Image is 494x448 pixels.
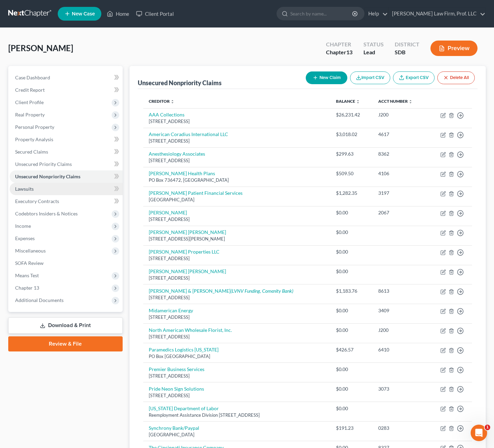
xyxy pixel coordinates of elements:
[15,272,39,278] span: Means Test
[149,229,226,235] a: [PERSON_NAME] [PERSON_NAME]
[10,257,123,269] a: SOFA Review
[149,307,193,313] a: Midamerican Energy
[336,111,367,118] div: $26,231.42
[149,190,243,196] a: [PERSON_NAME] Patient Financial Services
[149,392,325,399] div: [STREET_ADDRESS]
[336,346,367,353] div: $426.57
[10,146,123,158] a: Secured Claims
[149,347,218,352] a: Paramedics Logistics [US_STATE]
[378,131,422,138] div: 4617
[10,183,123,195] a: Lawsuits
[471,425,487,441] iframe: Intercom live chat
[149,118,325,125] div: [STREET_ADDRESS]
[149,294,325,301] div: [STREET_ADDRESS]
[363,48,384,56] div: Lead
[15,248,46,254] span: Miscellaneous
[149,288,293,294] a: [PERSON_NAME] & [PERSON_NAME](LVNV Funding, Comenity Bank)
[15,260,44,266] span: SOFA Review
[149,327,232,333] a: North American Wholesale Florist, Inc.
[393,71,435,84] a: Export CSV
[15,149,48,155] span: Secured Claims
[336,229,367,236] div: $0.00
[15,124,54,130] span: Personal Property
[149,216,325,223] div: [STREET_ADDRESS]
[149,157,325,164] div: [STREET_ADDRESS]
[15,99,44,105] span: Client Profile
[378,425,422,432] div: 0283
[149,151,205,157] a: Anesthesiology Associates
[149,249,220,255] a: [PERSON_NAME] Properties LLC
[138,79,222,87] div: Unsecured Nonpriority Claims
[378,327,422,334] div: J200
[15,136,53,142] span: Property Analysis
[395,41,419,48] div: District
[149,405,219,411] a: [US_STATE] Department of Labor
[378,288,422,294] div: 8613
[336,99,360,104] a: Balance unfold_more
[149,314,325,321] div: [STREET_ADDRESS]
[149,255,325,262] div: [STREET_ADDRESS]
[15,198,59,204] span: Executory Contracts
[149,386,204,392] a: Pride Neon Sign Solutions
[336,150,367,157] div: $299.63
[149,138,325,144] div: [STREET_ADDRESS]
[15,285,39,291] span: Chapter 13
[149,425,199,431] a: Synchrony Bank/Paypal
[378,385,422,392] div: 3073
[8,317,123,334] a: Download & Print
[133,8,177,20] a: Client Portal
[149,275,325,281] div: [STREET_ADDRESS]
[149,170,215,176] a: [PERSON_NAME] Health Plans
[149,210,187,215] a: [PERSON_NAME]
[336,385,367,392] div: $0.00
[149,353,325,360] div: PO Box [GEOGRAPHIC_DATA]
[378,150,422,157] div: 8362
[231,288,293,294] i: (LVNV Funding, Comenity Bank)
[437,71,475,84] button: Delete All
[336,405,367,412] div: $0.00
[10,84,123,96] a: Credit Report
[15,112,45,117] span: Real Property
[149,112,184,117] a: AAA Collections
[336,170,367,177] div: $509.50
[10,195,123,208] a: Executory Contracts
[15,87,45,93] span: Credit Report
[170,100,175,104] i: unfold_more
[15,297,64,303] span: Additional Documents
[15,211,78,216] span: Codebtors Insiders & Notices
[408,100,413,104] i: unfold_more
[149,236,325,242] div: [STREET_ADDRESS][PERSON_NAME]
[378,346,422,353] div: 6410
[72,11,95,16] span: New Case
[306,71,347,84] button: New Claim
[389,8,485,20] a: [PERSON_NAME] Law Firm, Prof. LLC
[378,307,422,314] div: 3409
[430,41,478,56] button: Preview
[336,288,367,294] div: $1,183.76
[149,366,204,372] a: Premier Business Services
[336,307,367,314] div: $0.00
[15,186,34,192] span: Lawsuits
[378,170,422,177] div: 4106
[103,8,133,20] a: Home
[378,190,422,197] div: 3197
[395,48,419,56] div: SDB
[8,43,73,53] span: [PERSON_NAME]
[290,7,353,20] input: Search by name...
[336,209,367,216] div: $0.00
[363,41,384,48] div: Status
[10,133,123,146] a: Property Analysis
[149,131,228,137] a: American Coradius International LLC
[336,248,367,255] div: $0.00
[15,173,80,179] span: Unsecured Nonpriority Claims
[10,71,123,84] a: Case Dashboard
[346,49,352,55] span: 13
[336,366,367,373] div: $0.00
[365,8,388,20] a: Help
[149,412,325,418] div: Reemployment Assistance Division [STREET_ADDRESS]
[326,41,352,48] div: Chapter
[378,209,422,216] div: 2067
[336,268,367,275] div: $0.00
[149,432,325,438] div: [GEOGRAPHIC_DATA]
[149,99,175,104] a: Creditor unfold_more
